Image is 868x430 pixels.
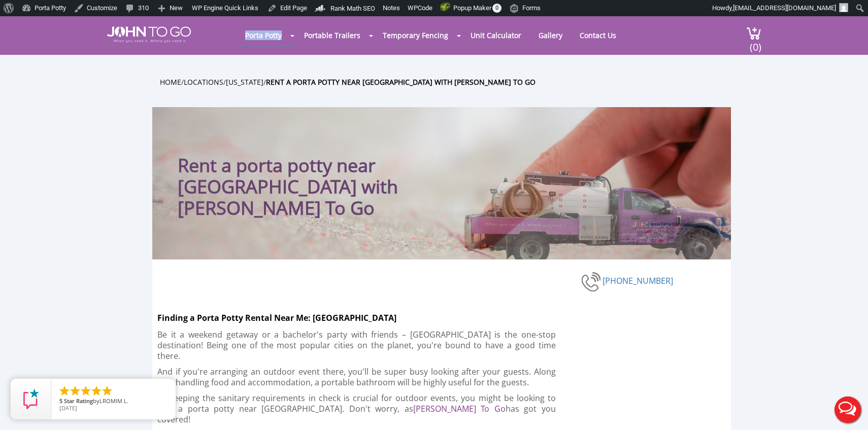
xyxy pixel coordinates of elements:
span: [DATE] [59,404,77,412]
a: Locations [184,77,223,87]
img: Truck [452,165,726,259]
a: Temporary Fencing [375,25,456,45]
button: Live Chat [827,389,868,430]
span: (0) [749,32,761,54]
li:  [58,385,71,397]
li:  [69,385,81,397]
li:  [80,385,92,397]
span: Rank Math SEO [330,5,375,12]
p: Be it a weekend getaway or a bachelor's party with friends – [GEOGRAPHIC_DATA] is the one-stop de... [157,329,556,361]
p: As keeping the sanitary requirements in check is crucial for outdoor events, you might be looking... [157,393,556,425]
ul: / / / [160,76,739,88]
a: Portable Trailers [296,25,368,45]
a: Contact Us [572,25,624,45]
span: by [59,398,168,405]
img: Review Rating [21,389,41,409]
h2: Finding a Porta Potty Rental Near Me: [GEOGRAPHIC_DATA] [157,306,581,324]
span: Star Rating [64,397,93,405]
a: [PERSON_NAME] To Go [413,403,506,414]
a: Unit Calculator [463,25,529,45]
a: Rent a porta potty near [GEOGRAPHIC_DATA] with [PERSON_NAME] To Go [266,77,536,87]
p: And if you're arranging an outdoor event there, you'll be super busy looking after your guests. A... [157,367,556,388]
span: 0 [492,4,502,13]
li:  [90,385,103,397]
span: 5 [59,397,62,405]
span: [EMAIL_ADDRESS][DOMAIN_NAME] [733,4,836,12]
span: LROMIM L. [99,397,128,405]
li:  [101,385,113,397]
h1: Rent a porta potty near [GEOGRAPHIC_DATA] with [PERSON_NAME] To Go [178,127,505,219]
a: Home [160,77,181,87]
img: cart a [746,26,761,40]
img: phone-number [581,271,603,293]
a: Gallery [531,25,570,45]
a: [PHONE_NUMBER] [603,275,673,286]
img: JOHN to go [107,26,191,43]
a: Porta Potty [238,25,289,45]
a: [US_STATE] [226,77,263,87]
